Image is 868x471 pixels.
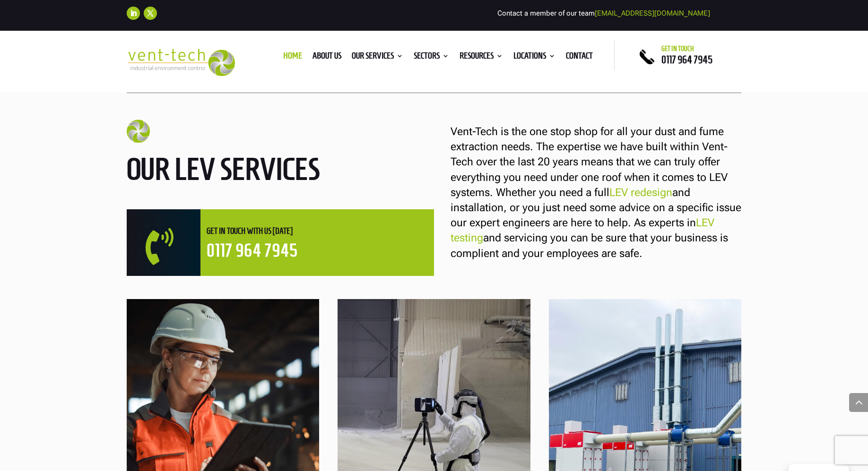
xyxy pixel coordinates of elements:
[497,9,710,17] span: Contact a member of our team
[127,49,235,77] img: 2023-09-27T08_35_16.549ZVENT-TECH---Clear-background
[312,52,341,63] a: About us
[451,124,741,261] p: Vent-Tech is the one stop shop for all your dust and fume extraction needs. The expertise we have...
[661,45,694,52] span: Get in touch
[566,52,593,63] a: Contact
[127,7,140,20] a: Follow on LinkedIn
[207,226,293,236] span: Get in touch with us [DATE]
[595,9,710,17] a: [EMAIL_ADDRESS][DOMAIN_NAME]
[609,186,672,199] a: LEV redesign
[144,7,157,20] a: Follow on X
[414,52,449,63] a: Sectors
[127,153,330,190] h2: Our LEV services
[283,52,302,63] a: Home
[460,52,503,63] a: Resources
[207,241,298,260] a: 0117 964 7945
[146,228,200,265] span: 
[352,52,403,63] a: Our Services
[661,54,712,65] a: 0117 964 7945
[513,52,556,63] a: Locations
